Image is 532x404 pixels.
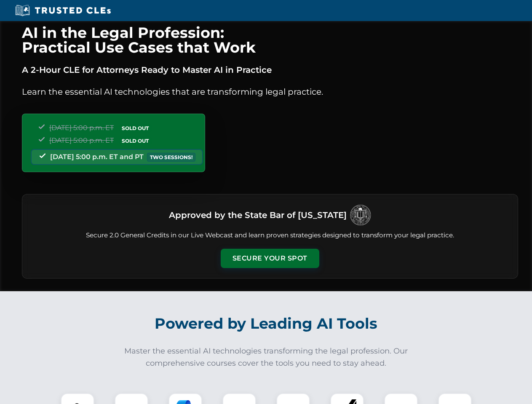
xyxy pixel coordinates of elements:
img: Trusted CLEs [13,4,113,17]
h2: Powered by Leading AI Tools [33,309,500,338]
h1: AI in the Legal Profession: Practical Use Cases that Work [22,25,518,55]
button: Secure Your Spot [221,249,319,268]
span: SOLD OUT [119,124,152,133]
span: [DATE] 5:00 p.m. ET [49,136,114,144]
img: Logo [350,205,371,226]
p: Learn the essential AI technologies that are transforming legal practice. [22,85,518,98]
p: Master the essential AI technologies transforming the legal profession. Our comprehensive courses... [119,345,414,369]
span: SOLD OUT [119,136,152,145]
p: Secure 2.0 General Credits in our Live Webcast and learn proven strategies designed to transform ... [32,231,508,240]
span: [DATE] 5:00 p.m. ET [49,124,114,132]
p: A 2-Hour CLE for Attorneys Ready to Master AI in Practice [22,63,518,77]
h3: Approved by the State Bar of [US_STATE] [169,207,347,223]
